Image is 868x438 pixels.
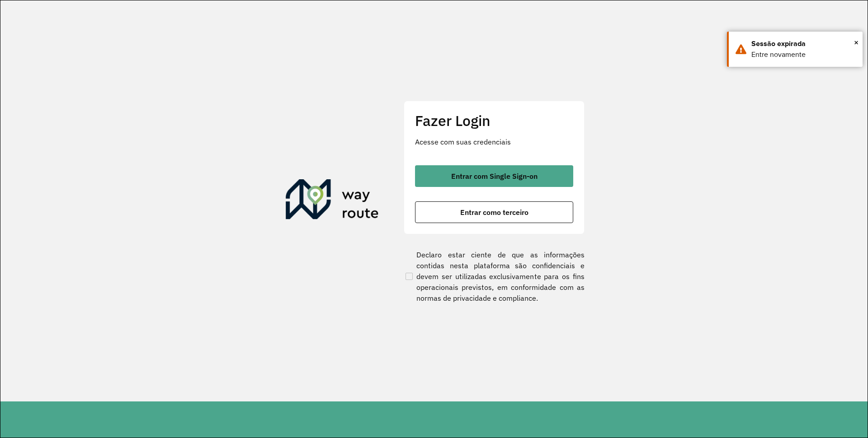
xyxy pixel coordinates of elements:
[415,165,573,187] button: button
[286,179,379,223] img: Roteirizador AmbevTech
[415,201,573,223] button: button
[751,38,856,49] div: Sessão expirada
[751,49,856,60] div: Entre novamente
[415,136,573,147] p: Acesse com suas credenciais
[415,112,573,129] h2: Fazer Login
[404,249,585,303] label: Declaro estar ciente de que as informações contidas nesta plataforma são confidenciais e devem se...
[854,36,859,49] button: Close
[854,36,859,49] span: ×
[451,172,538,180] span: Entrar com Single Sign-on
[460,209,528,216] span: Entrar como terceiro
